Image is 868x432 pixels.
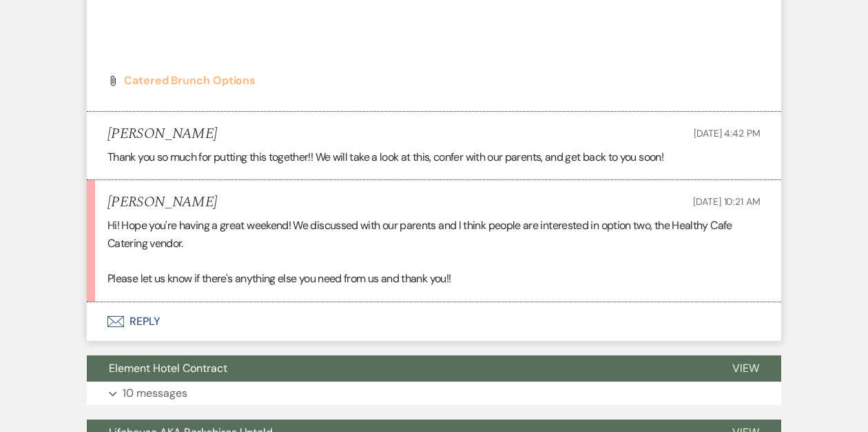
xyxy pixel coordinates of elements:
[87,302,781,341] button: Reply
[123,384,187,402] p: 10 messages
[107,270,761,288] p: Please let us know if there's anything else you need from us and thank you!!
[107,126,217,143] h5: [PERSON_NAME]
[109,361,227,375] span: Element Hotel Contract
[710,355,781,382] button: View
[732,361,759,375] span: View
[694,127,761,139] span: [DATE] 4:42 PM
[693,195,761,208] span: [DATE] 10:21 AM
[87,382,781,405] button: 10 messages
[107,194,217,211] h5: [PERSON_NAME]
[124,73,256,88] span: Catered Brunch Options
[87,355,710,382] button: Element Hotel Contract
[107,148,761,166] p: Thank you so much for putting this together!! We will take a look at this, confer with our parent...
[107,217,761,252] p: Hi! Hope you're having a great weekend! We discussed with our parents and I think people are inte...
[124,75,256,86] a: Catered Brunch Options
